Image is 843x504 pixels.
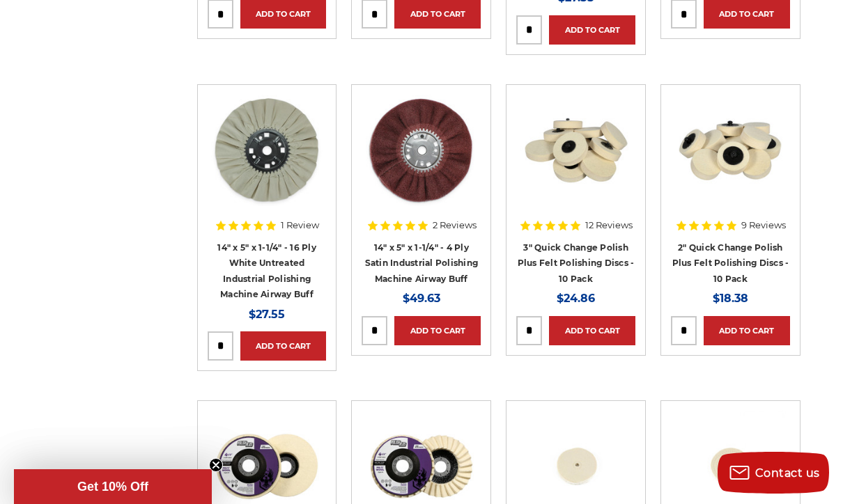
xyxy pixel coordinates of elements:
[713,292,748,305] span: $18.38
[281,221,319,230] span: 1 Review
[741,221,786,230] span: 9 Reviews
[403,292,440,305] span: $49.63
[672,242,789,284] a: 2" Quick Change Polish Plus Felt Polishing Discs - 10 Pack
[249,308,285,321] span: $27.55
[394,316,481,345] a: Add to Cart
[240,331,327,361] a: Add to Cart
[557,292,595,305] span: $24.86
[549,316,635,345] a: Add to Cart
[14,469,212,504] div: Get 10% OffClose teaser
[433,221,477,230] span: 2 Reviews
[704,316,790,345] a: Add to Cart
[549,15,635,45] a: Add to Cart
[209,458,223,472] button: Close teaser
[520,95,632,206] img: 3 inch polishing felt roloc discs
[674,95,786,206] img: 2" Roloc Polishing Felt Discs
[755,466,820,480] span: Contact us
[516,95,635,214] a: 3 inch polishing felt roloc discs
[77,480,148,494] span: Get 10% Off
[217,242,316,300] a: 14" x 5" x 1-1/4" - 16 Ply White Untreated Industrial Polishing Machine Airway Buff
[362,95,481,214] a: 14 inch satin surface prep airway buffing wheel
[585,221,633,230] span: 12 Reviews
[518,242,635,284] a: 3" Quick Change Polish Plus Felt Polishing Discs - 10 Pack
[365,242,479,284] a: 14" x 5" x 1-1/4" - 4 Ply Satin Industrial Polishing Machine Airway Buff
[718,452,829,494] button: Contact us
[208,95,327,214] a: 14 inch untreated white airway buffing wheel
[671,95,790,214] a: 2" Roloc Polishing Felt Discs
[211,95,323,206] img: 14 inch untreated white airway buffing wheel
[366,95,477,206] img: 14 inch satin surface prep airway buffing wheel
